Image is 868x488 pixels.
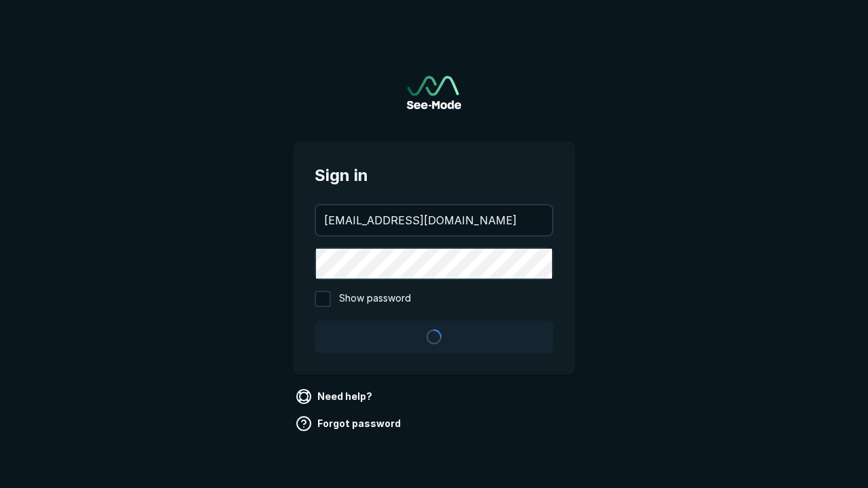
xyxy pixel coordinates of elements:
a: Forgot password [293,413,406,434]
img: See-Mode Logo [407,76,461,109]
span: Show password [339,291,411,307]
a: Go to sign in [407,76,461,109]
a: Need help? [293,386,378,407]
span: Sign in [315,163,553,188]
input: your@email.com [316,205,552,235]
